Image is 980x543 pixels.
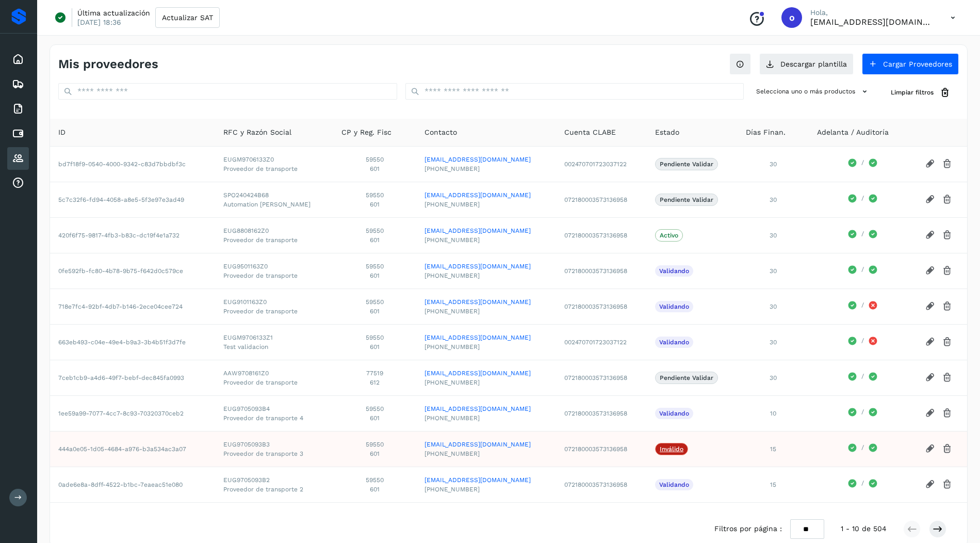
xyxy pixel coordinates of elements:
span: 59550 [341,262,408,271]
span: CP y Reg. Fisc [341,127,391,138]
span: 59550 [341,440,408,449]
a: [EMAIL_ADDRESS][DOMAIN_NAME] [424,404,548,413]
p: Validando [659,339,689,346]
span: EUG9705093B4 [223,404,325,413]
span: 30 [770,196,777,203]
span: 30 [770,374,777,381]
span: 30 [770,303,777,310]
p: oscar@solvento.mx [810,17,934,27]
span: Contacto [424,127,457,138]
button: Descargar plantilla [759,53,854,75]
span: 601 [341,235,408,245]
span: Proveedor de transporte 3 [223,449,325,458]
span: [PHONE_NUMBER] [424,200,548,209]
span: 10 [770,410,776,417]
span: [PHONE_NUMBER] [424,307,548,316]
span: 30 [770,161,777,168]
span: 1 - 10 de 504 [841,523,887,534]
div: Analiticas de tarifas [7,172,29,195]
span: 59550 [341,333,408,342]
span: [PHONE_NUMBER] [424,271,548,280]
div: Embarques [7,73,29,95]
div: Inicio [7,48,29,71]
button: Cargar Proveedores [862,53,959,75]
p: Hola, [810,8,934,17]
p: Inválido [660,445,683,453]
span: 601 [341,413,408,423]
span: 30 [770,232,777,239]
span: 601 [341,485,408,494]
span: Filtros por página : [714,523,782,534]
span: 77519 [341,369,408,378]
span: 601 [341,200,408,209]
span: [PHONE_NUMBER] [424,342,548,352]
span: EUG9101163Z0 [223,297,325,307]
a: [EMAIL_ADDRESS][DOMAIN_NAME] [424,475,548,485]
a: [EMAIL_ADDRESS][DOMAIN_NAME] [424,262,548,271]
td: 072180003573136958 [556,431,647,467]
p: Validando [659,267,689,275]
span: 601 [341,164,408,173]
td: 5c7c32f6-fd94-4058-a8e5-5f3e97e3ad49 [50,182,215,217]
span: 15 [770,445,776,453]
span: Proveedor de transporte [223,271,325,280]
td: 002470701723037122 [556,146,647,182]
td: 002470701723037122 [556,324,647,360]
span: 59550 [341,475,408,485]
span: [PHONE_NUMBER] [424,413,548,423]
td: 072180003573136958 [556,182,647,217]
div: / [817,194,908,206]
a: [EMAIL_ADDRESS][DOMAIN_NAME] [424,333,548,342]
span: 601 [341,271,408,280]
div: / [817,372,908,384]
span: 59550 [341,155,408,164]
span: [PHONE_NUMBER] [424,449,548,458]
div: / [817,336,908,348]
span: Automation [PERSON_NAME] [223,200,325,209]
span: Cuenta CLABE [564,127,616,138]
span: 601 [341,342,408,352]
span: Proveedor de transporte [223,307,325,316]
div: / [817,407,908,420]
td: 072180003573136958 [556,395,647,431]
td: 444a0e05-1d05-4684-a976-b3a534ac3a07 [50,431,215,467]
td: 0fe592fb-fc80-4b78-9b75-f642d0c579ce [50,253,215,289]
h4: Mis proveedores [58,57,158,72]
span: EUGM9706133Z1 [223,333,325,342]
span: Proveedor de transporte 2 [223,485,325,494]
span: Proveedor de transporte [223,235,325,245]
span: [PHONE_NUMBER] [424,164,548,173]
p: Última actualización [77,8,150,18]
span: 612 [341,378,408,387]
span: Días Finan. [746,127,786,138]
p: Pendiente Validar [660,374,713,381]
button: Actualizar SAT [155,7,220,28]
span: RFC y Razón Social [223,127,291,138]
span: EUG9705093B2 [223,475,325,485]
div: / [817,229,908,242]
td: 420f6f75-9817-4fb3-b83c-dc19f4e1a732 [50,217,215,253]
div: / [817,478,908,491]
div: / [817,158,908,170]
div: Cuentas por pagar [7,122,29,145]
div: / [817,443,908,455]
p: Activo [660,232,678,239]
span: EUG9501163Z0 [223,262,325,271]
p: Pendiente Validar [660,196,713,203]
span: Adelanta / Auditoría [817,127,889,138]
span: Proveedor de transporte 4 [223,413,325,423]
p: Validando [659,481,689,488]
td: 663eb493-c04e-49e4-b9a3-3b4b51f3d7fe [50,324,215,360]
button: Selecciona uno o más productos [752,83,874,100]
span: 59550 [341,404,408,413]
span: 601 [341,449,408,458]
div: / [817,265,908,277]
span: Actualizar SAT [162,14,213,21]
td: bd7f18f9-0540-4000-9342-c83d7bbdbf3c [50,146,215,182]
div: Proveedores [7,147,29,170]
span: EUGM9706133Z0 [223,155,325,164]
span: Estado [655,127,679,138]
span: 15 [770,481,776,488]
a: [EMAIL_ADDRESS][DOMAIN_NAME] [424,155,548,164]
